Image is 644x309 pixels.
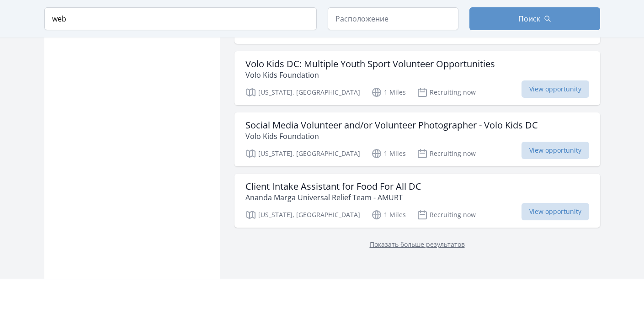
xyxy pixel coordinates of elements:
p: Ananda Marga Universal Relief Team - AMURT [245,192,421,203]
button: Поиск [469,7,600,30]
p: 1 Miles [371,87,406,98]
span: View opportunity [522,80,589,98]
p: 1 Miles [371,209,406,220]
input: Расположение [328,7,458,30]
p: Recruiting now [417,209,476,220]
input: Ключевое слово [44,7,317,30]
a: Показать больше результатов [370,240,465,249]
h3: Volo Kids DC: Multiple Youth Sport Volunteer Opportunities [245,59,495,69]
h3: Client Intake Assistant for Food For All DC [245,181,421,192]
p: Volo Kids Foundation [245,131,538,142]
p: [US_STATE], [GEOGRAPHIC_DATA] [245,209,360,220]
span: View opportunity [522,203,589,220]
font: Поиск [518,14,540,24]
p: Recruiting now [417,87,476,98]
p: [US_STATE], [GEOGRAPHIC_DATA] [245,87,360,98]
a: Volo Kids DC: Multiple Youth Sport Volunteer Opportunities Volo Kids Foundation [US_STATE], [GEOG... [234,51,600,105]
p: [US_STATE], [GEOGRAPHIC_DATA] [245,148,360,159]
p: 1 Miles [371,148,406,159]
p: Recruiting now [417,148,476,159]
a: Social Media Volunteer and/or Volunteer Photographer - Volo Kids DC Volo Kids Foundation [US_STAT... [234,112,600,166]
span: View opportunity [522,142,589,159]
h3: Social Media Volunteer and/or Volunteer Photographer - Volo Kids DC [245,120,538,131]
p: Volo Kids Foundation [245,69,495,80]
a: Client Intake Assistant for Food For All DC Ananda Marga Universal Relief Team - AMURT [US_STATE]... [234,174,600,228]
